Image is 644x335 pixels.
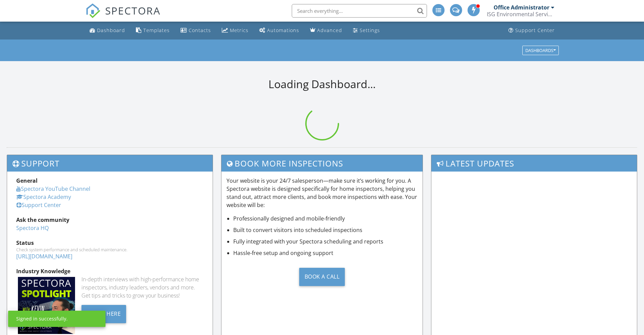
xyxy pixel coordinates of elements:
[525,48,556,53] div: Dashboards
[506,24,557,37] a: Support Center
[81,305,126,323] div: Listen Here
[307,24,345,37] a: Advanced
[81,275,204,300] div: In-depth interviews with high-performance home inspectors, industry leaders, vendors and more. Ge...
[257,24,302,37] a: Automations (Advanced)
[18,277,75,334] img: Spectoraspolightmain
[86,9,161,23] a: SPECTORA
[16,239,204,247] div: Status
[16,177,38,184] strong: General
[7,155,213,172] h3: Support
[233,226,418,234] li: Built to convert visitors into scheduled inspections
[97,27,125,33] div: Dashboard
[86,3,100,18] img: The Best Home Inspection Software - Spectora
[431,155,637,172] h3: Latest Updates
[87,24,128,37] a: Dashboard
[515,27,555,33] div: Support Center
[105,3,161,18] span: SPECTORA
[133,24,172,37] a: Templates
[233,214,418,223] li: Professionally designed and mobile-friendly
[178,24,214,37] a: Contacts
[16,193,71,201] a: Spectora Academy
[233,237,418,246] li: Fully integrated with your Spectora scheduling and reports
[81,310,126,317] a: Listen Here
[487,11,554,18] div: ISG Environmental Services Inc
[226,262,418,291] a: Book a Call
[522,46,559,55] button: Dashboards
[16,253,72,260] a: [URL][DOMAIN_NAME]
[16,216,204,224] div: Ask the community
[143,27,170,33] div: Templates
[299,268,345,286] div: Book a Call
[267,27,299,33] div: Automations
[219,24,251,37] a: Metrics
[16,267,204,275] div: Industry Knowledge
[226,177,418,209] p: Your website is your 24/7 salesperson—make sure it’s working for you. A Spectora website is desig...
[189,27,211,33] div: Contacts
[494,4,549,11] div: Office Administrator
[16,185,90,192] a: Spectora YouTube Channel
[360,27,380,33] div: Settings
[292,4,427,18] input: Search everything...
[16,315,68,322] div: Signed in successfully.
[230,27,248,33] div: Metrics
[317,27,342,33] div: Advanced
[233,249,418,257] li: Hassle-free setup and ongoing support
[16,247,204,252] div: Check system performance and scheduled maintenance.
[16,224,49,232] a: Spectora HQ
[221,155,423,172] h3: Book More Inspections
[16,201,61,209] a: Support Center
[350,24,383,37] a: Settings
